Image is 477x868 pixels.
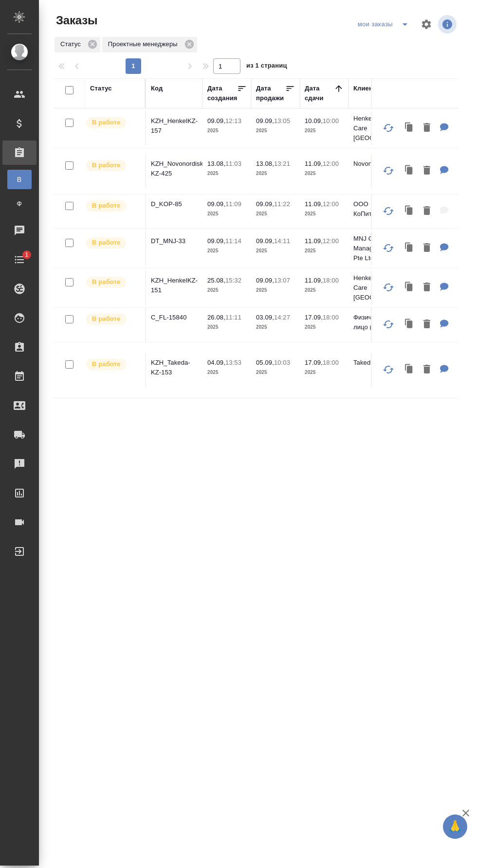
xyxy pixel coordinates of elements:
button: Клонировать [400,238,419,258]
p: Проектные менеджеры [108,39,181,49]
p: 25.08, [207,277,225,284]
p: В работе [92,314,120,324]
p: 2025 [207,126,246,136]
button: Клонировать [400,201,419,221]
p: ООО КоПитания [353,199,400,219]
p: 11.09, [305,160,323,167]
p: 15:32 [225,277,241,284]
button: Клонировать [400,118,419,138]
p: 13.08, [207,160,225,167]
p: В работе [92,118,120,127]
button: Для ПМ: переводим на груз арм азер материал тот же, в сорс есть. загрузила эксель в референс. [435,118,454,138]
div: Выставляет ПМ после принятия заказа от КМа [85,116,140,129]
button: Удалить [419,238,435,258]
p: 2025 [305,285,344,295]
button: Обновить [377,116,400,140]
div: Выставляет ПМ после принятия заказа от КМа [85,358,140,371]
div: Статус [90,84,112,93]
button: Для ПМ: перевод на груз и арм и азер [435,278,454,298]
div: Код [151,84,163,93]
p: В работе [92,201,120,211]
span: 1 [19,250,34,260]
button: Обновить [377,276,400,299]
div: Дата сдачи [305,84,334,103]
a: 1 [2,248,37,272]
button: Удалить [419,315,435,335]
p: 2025 [207,246,246,256]
span: Настроить таблицу [415,13,438,36]
button: Удалить [419,360,435,380]
div: Выставляет ПМ после принятия заказа от КМа [85,313,140,326]
p: 2025 [256,246,295,256]
p: 12:13 [225,117,241,124]
p: 2025 [207,285,246,295]
p: 2025 [207,169,246,178]
p: 09.09, [207,117,225,124]
p: 09.09, [256,237,274,245]
p: Статус [60,39,84,49]
p: 03.09, [256,314,274,321]
p: 13:05 [274,117,290,124]
button: Обновить [377,236,400,260]
div: Выставляет ПМ после принятия заказа от КМа [85,159,140,172]
button: Клонировать [400,315,419,335]
button: Удалить [419,278,435,298]
p: KZH_HenkelKZ-157 [151,116,198,136]
p: 09.09, [256,117,274,124]
p: MNJ Capital Management Pte Ltd [353,234,400,263]
p: В работе [92,277,120,287]
p: C_FL-15840 [151,313,198,322]
p: 18:00 [323,277,339,284]
p: 2025 [256,209,295,219]
button: Клонировать [400,161,419,181]
p: 2025 [305,246,344,256]
button: Обновить [377,199,400,223]
p: 12:00 [323,200,339,208]
p: 18:00 [323,359,339,366]
button: Обновить [377,159,400,182]
span: Посмотреть информацию [438,15,459,34]
p: 09.09, [207,200,225,208]
p: Физическое лицо (Сити) [353,313,400,332]
p: 2025 [305,368,344,377]
p: Takeda KZ [353,358,400,368]
button: Клонировать [400,360,419,380]
p: KZH_Novonordisk-KZ-425 [151,159,198,178]
p: 12:00 [323,237,339,245]
p: 10:00 [323,117,339,124]
button: Удалить [419,201,435,221]
div: Дата продажи [256,84,285,103]
button: Удалить [419,118,435,138]
div: Проектные менеджеры [102,37,197,53]
button: Для ПМ: перевести документ во вложении на английский язык. необходим качественный сертифицированн... [435,360,454,380]
p: В работе [92,359,120,369]
button: Обновить [377,358,400,381]
p: 05.09, [256,359,274,366]
p: KZH_Takeda-KZ-153 [151,358,198,377]
p: 2025 [256,285,295,295]
p: 11.09, [305,277,323,284]
p: 11.09, [305,200,323,208]
div: Клиент [353,84,376,93]
div: Статус [55,37,100,53]
p: 2025 [256,322,295,332]
span: 🙏 [447,816,463,837]
p: D_KOP-85 [151,199,198,209]
div: split button [355,17,415,32]
button: Для ПМ: на русский и узбекский языки Прошу учесть несколько моментов: Не нужно переводить первую ... [435,161,454,181]
button: 🙏 [443,815,467,839]
p: 2025 [207,209,246,219]
p: 10:03 [274,359,290,366]
button: Обновить [377,313,400,336]
p: 14:11 [274,237,290,245]
p: 18:00 [323,314,339,321]
p: 2025 [207,322,246,332]
p: 13:53 [225,359,241,366]
p: 13:21 [274,160,290,167]
p: 11:03 [225,160,241,167]
p: 2025 [305,126,344,136]
p: 2025 [256,368,295,377]
p: 2025 [256,126,295,136]
button: Удалить [419,161,435,181]
p: В работе [92,160,120,170]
